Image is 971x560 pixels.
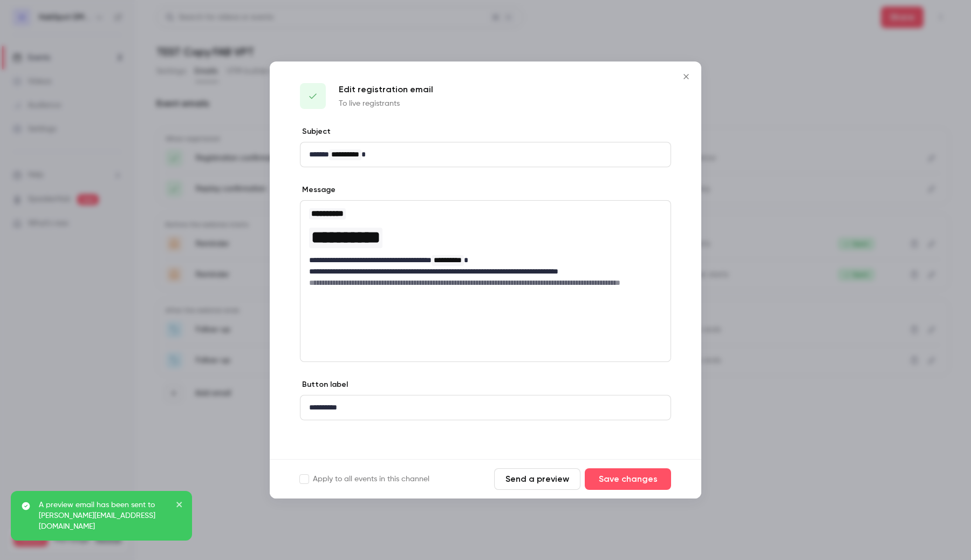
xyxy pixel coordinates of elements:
[339,98,433,109] p: To live registrants
[494,468,580,490] button: Send a preview
[300,379,348,390] label: Button label
[300,474,429,484] label: Apply to all events in this channel
[339,83,433,96] p: Edit registration email
[675,66,697,87] button: Close
[300,185,336,195] label: Message
[176,500,183,513] button: close
[39,500,168,532] p: A preview email has been sent to [PERSON_NAME][EMAIL_ADDRESS][DOMAIN_NAME]
[300,201,671,305] div: editor
[300,126,331,137] label: Subject
[300,395,671,420] div: editor
[585,468,671,490] button: Save changes
[300,142,671,167] div: editor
